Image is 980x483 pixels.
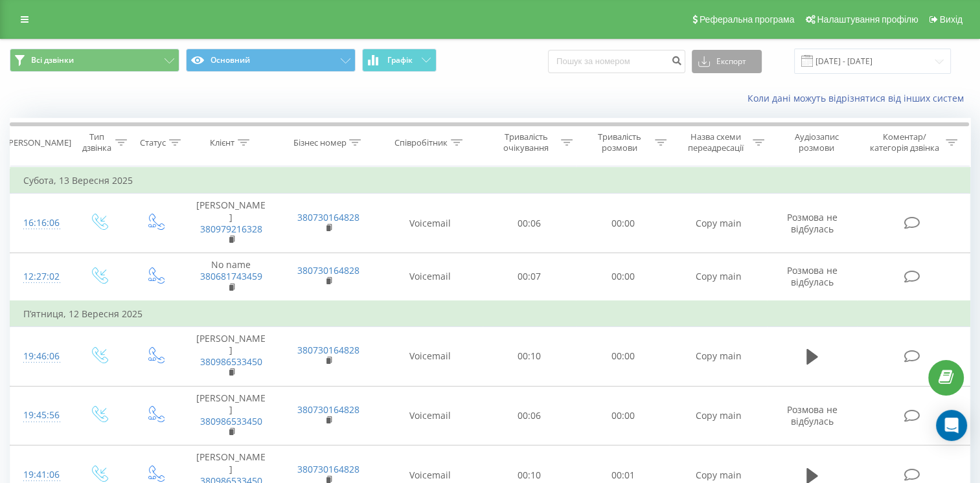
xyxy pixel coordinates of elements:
[670,386,767,445] td: Copy main
[670,326,767,386] td: Copy main
[186,49,356,72] button: Основний
[681,131,749,153] div: Назва схеми переадресації
[293,137,346,148] div: Бізнес номер
[10,49,179,72] button: Всі дзвінки
[747,92,970,104] a: Коли дані можуть відрізнятися вiд інших систем
[483,194,576,253] td: 00:06
[576,386,670,445] td: 00:00
[867,131,942,153] div: Коментар/категорія дзвінка
[817,14,918,25] span: Налаштування профілю
[140,137,166,148] div: Статус
[378,194,483,253] td: Voicemail
[183,326,280,386] td: [PERSON_NAME]
[10,168,970,194] td: Субота, 13 Вересня 2025
[6,137,71,148] div: [PERSON_NAME]
[940,14,963,25] span: Вихід
[670,253,767,301] td: Copy main
[483,253,576,301] td: 00:07
[670,194,767,253] td: Copy main
[297,463,359,475] a: 380730164828
[10,301,970,327] td: П’ятниця, 12 Вересня 2025
[23,210,57,236] div: 16:16:06
[548,50,685,73] input: Пошук за номером
[700,14,795,25] span: Реферальна програма
[183,253,280,301] td: No name
[200,355,262,368] a: 380986533450
[183,194,280,253] td: [PERSON_NAME]
[200,270,262,282] a: 380681743459
[23,264,57,289] div: 12:27:02
[483,326,576,386] td: 00:10
[210,137,234,148] div: Клієнт
[787,403,838,427] span: Розмова не відбулась
[378,326,483,386] td: Voicemail
[494,131,558,153] div: Тривалість очікування
[394,137,448,148] div: Співробітник
[692,50,762,73] button: Експорт
[362,49,437,72] button: Графік
[587,131,652,153] div: Тривалість розмови
[483,386,576,445] td: 00:06
[200,223,262,235] a: 380979216328
[378,253,483,301] td: Voicemail
[779,131,854,153] div: Аудіозапис розмови
[23,344,57,369] div: 19:46:06
[787,211,838,235] span: Розмова не відбулась
[387,56,413,65] span: Графік
[297,403,359,416] a: 380730164828
[297,264,359,276] a: 380730164828
[378,386,483,445] td: Voicemail
[787,264,838,288] span: Розмова не відбулась
[576,326,670,386] td: 00:00
[297,211,359,223] a: 380730164828
[297,344,359,356] a: 380730164828
[31,55,74,65] span: Всі дзвінки
[23,403,57,428] div: 19:45:56
[82,131,112,153] div: Тип дзвінка
[576,194,670,253] td: 00:00
[183,386,280,445] td: [PERSON_NAME]
[576,253,670,301] td: 00:00
[936,410,967,441] div: Open Intercom Messenger
[200,415,262,427] a: 380986533450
